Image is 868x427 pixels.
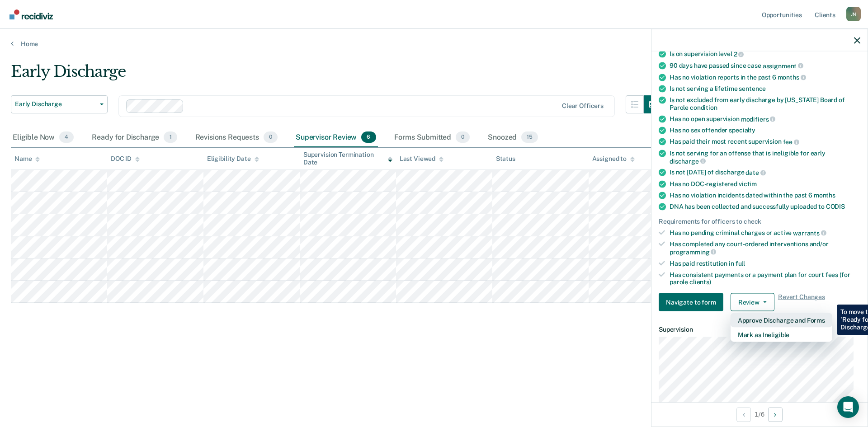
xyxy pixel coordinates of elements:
[670,61,860,70] div: 90 days have passed since case
[826,202,845,210] span: CODIS
[783,138,799,145] span: fee
[689,278,711,286] span: clients)
[837,396,859,418] div: Open Intercom Messenger
[793,229,826,236] span: warrants
[496,155,515,163] div: Status
[392,128,472,148] div: Forms Submitted
[736,407,751,422] button: Previous Opportunity
[670,149,860,164] div: Is not serving for an offense that is ineligible for early
[731,293,774,311] button: Review
[59,131,74,143] span: 4
[670,73,860,81] div: Has no violation reports in the past 6
[670,138,860,146] div: Has paid their most recent supervision
[670,191,860,199] div: Has no violation incidents dated within the past 6
[741,115,776,122] span: modifiers
[670,259,860,267] div: Has paid restitution in
[659,217,860,225] div: Requirements for officers to check
[670,50,860,58] div: Is on supervision level
[670,248,716,255] span: programming
[11,62,662,88] div: Early Discharge
[562,102,604,110] div: Clear officers
[729,127,755,134] span: specialty
[486,128,540,148] div: Snoozed
[11,40,857,48] a: Home
[90,128,179,148] div: Ready for Discharge
[846,7,861,21] button: Profile dropdown button
[670,271,860,286] div: Has consistent payments or a payment plan for court fees (for parole
[670,240,860,256] div: Has completed any court-ordered interventions and/or
[164,131,177,143] span: 1
[778,293,825,311] span: Revert Changes
[400,155,443,163] div: Last Viewed
[670,127,860,134] div: Has no sex offender
[731,313,832,328] button: Approve Discharge and Forms
[11,128,75,148] div: Eligible Now
[670,96,860,112] div: Is not excluded from early discharge by [US_STATE] Board of Parole
[659,293,727,311] a: Navigate to form link
[731,328,832,342] button: Mark as Ineligible
[763,62,803,69] span: assignment
[14,155,40,163] div: Name
[734,51,744,58] span: 2
[264,131,278,143] span: 0
[294,128,378,148] div: Supervisor Review
[745,169,765,176] span: date
[651,402,868,426] div: 1 / 6
[690,103,717,111] span: condition
[303,151,392,166] div: Supervision Termination Date
[9,9,53,19] img: Recidiviz
[670,229,860,237] div: Has no pending criminal charges or active
[768,407,783,422] button: Next Opportunity
[778,74,806,81] span: months
[670,85,860,93] div: Is not serving a lifetime
[15,100,96,108] span: Early Discharge
[207,155,259,163] div: Eligibility Date
[111,155,140,163] div: DOC ID
[659,293,723,311] button: Navigate to form
[814,191,835,198] span: months
[670,157,706,164] span: discharge
[592,155,635,163] div: Assigned to
[736,259,745,267] span: full
[670,202,860,210] div: DNA has been collected and successfully uploaded to
[739,180,757,187] span: victim
[521,131,538,143] span: 15
[670,169,860,177] div: Is not [DATE] of discharge
[361,131,376,143] span: 6
[846,7,861,21] div: J N
[456,131,470,143] span: 0
[670,115,860,123] div: Has no open supervision
[193,128,279,148] div: Revisions Requests
[659,326,860,333] dt: Supervision
[739,85,766,92] span: sentence
[670,180,860,188] div: Has no DOC-registered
